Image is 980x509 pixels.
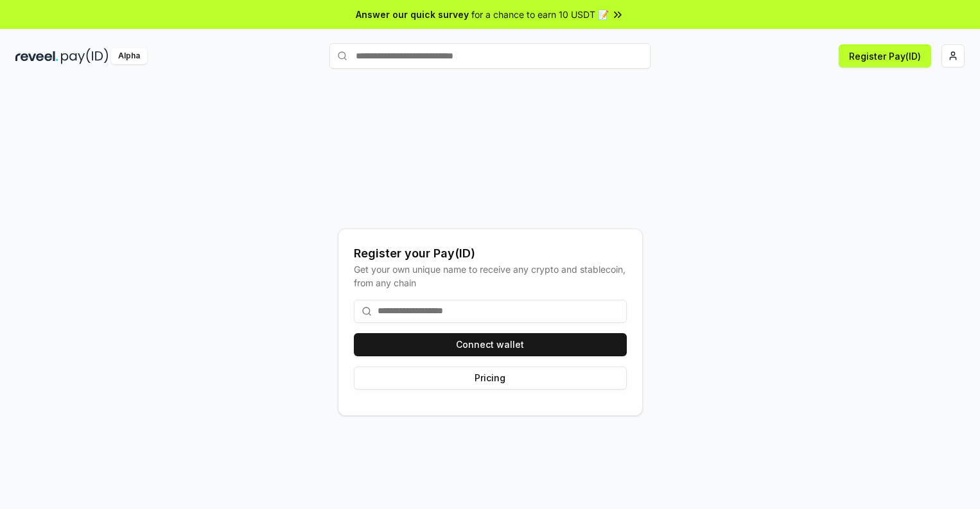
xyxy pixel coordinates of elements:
button: Register Pay(ID) [839,44,931,67]
button: Connect wallet [354,333,627,356]
div: Get your own unique name to receive any crypto and stablecoin, from any chain [354,263,627,289]
span: for a chance to earn 10 USDT 📝 [471,8,609,21]
button: Pricing [354,367,627,390]
img: reveel_dark [15,48,58,64]
img: pay_id [61,48,109,64]
span: Answer our quick survey [356,8,469,21]
div: Register your Pay(ID) [354,245,627,263]
div: Alpha [111,48,147,64]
